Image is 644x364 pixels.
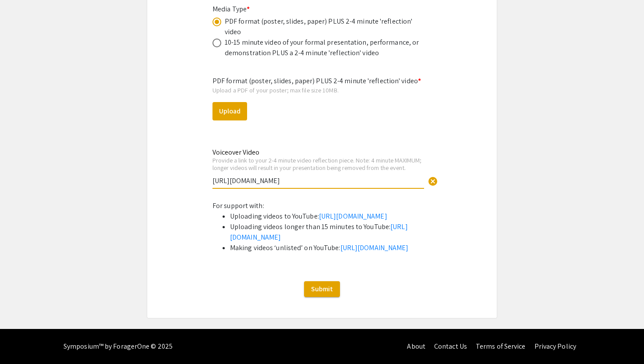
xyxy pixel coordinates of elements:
li: Uploading videos longer than 15 minutes to YouTube: [230,222,432,243]
div: Upload a PDF of your poster; max file size 10MB. [212,86,432,94]
button: Clear [424,172,442,189]
a: [URL][DOMAIN_NAME] [319,212,387,221]
div: Provide a link to your 2-4 minute video reflection piece. Note: 4 minute MAXIMUM; longer videos w... [212,156,424,172]
button: Submit [304,281,340,297]
a: [URL][DOMAIN_NAME] [230,222,408,242]
li: Uploading videos to YouTube: [230,211,432,222]
mat-label: Media Type [212,4,250,14]
div: 10-15 minute video of your formal presentation, performance, or demonstration PLUS a 2-4 minute '... [225,37,422,58]
a: About [407,342,425,351]
span: cancel [428,176,438,187]
button: Upload [212,102,247,120]
div: PDF format (poster, slides, paper) PLUS 2-4 minute 'reflection' video [225,16,422,37]
span: Submit [311,284,333,293]
a: Privacy Policy [534,342,576,351]
div: Symposium™ by ForagerOne © 2025 [64,329,173,364]
span: For support with: [212,201,264,210]
a: [URL][DOMAIN_NAME] [340,243,409,252]
a: Terms of Service [476,342,526,351]
mat-label: Voiceover Video [212,148,259,157]
mat-label: PDF format (poster, slides, paper) PLUS 2-4 minute 'reflection' video [212,76,421,85]
a: Contact Us [434,342,467,351]
input: Type Here [212,176,424,185]
li: Making videos ‘unlisted’ on YouTube: [230,243,432,253]
iframe: Chat [7,325,37,357]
